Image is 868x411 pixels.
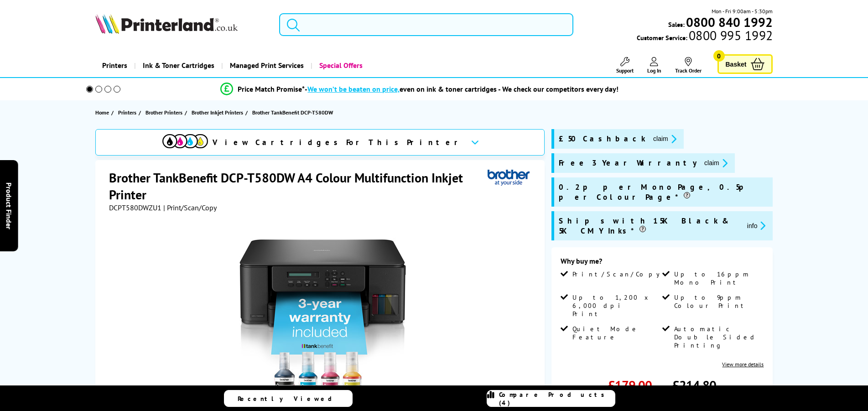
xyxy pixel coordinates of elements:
[647,57,661,74] a: Log In
[487,390,615,407] a: Compare Products (4)
[559,158,697,168] span: Free 3 Year Warranty
[311,54,369,77] a: Special Offers
[252,108,335,117] a: Brother TankBenefit DCP-T580DW
[712,7,773,16] span: Mon - Fri 9:00am - 5:30pm
[572,325,660,341] span: Quiet Mode Feature
[717,54,773,74] a: Basket 0
[134,54,221,77] a: Ink & Toner Cartridges
[674,270,762,286] span: Up to 16ppm Mono Print
[499,390,615,407] span: Compare Products (4)
[702,158,730,168] button: promo-description
[726,58,747,70] span: Basket
[616,57,634,74] a: Support
[687,31,773,40] span: 0800 995 1992
[668,20,685,29] span: Sales:
[559,134,646,144] span: £50 Cashback
[252,108,333,117] span: Brother TankBenefit DCP-T580DW
[608,377,652,394] span: £179.00
[238,395,341,403] span: Recently Viewed
[95,108,109,117] span: Home
[559,216,740,236] span: Ships with 15K Black & 5K CMY Inks*
[163,203,217,212] span: | Print/Scan/Copy
[647,67,661,74] span: Log In
[118,108,139,117] a: Printers
[572,270,666,278] span: Print/Scan/Copy
[672,377,716,394] span: £214.80
[162,134,208,148] img: View Cartridges
[143,54,214,77] span: Ink & Toner Cartridges
[221,54,311,77] a: Managed Print Services
[713,50,725,62] span: 0
[192,108,245,117] a: Brother Inkjet Printers
[616,67,634,74] span: Support
[232,230,411,409] img: Brother TankBenefit DCP-T580DW
[146,108,182,117] span: Brother Printers
[109,203,161,212] span: DCPT580DWZU1
[685,18,773,26] a: 0800 840 1992
[744,220,769,231] button: promo-description
[559,182,768,202] span: 0.2p per Mono Page, 0.5p per Colour Page*
[572,293,660,318] span: Up to 1,200 x 6,000 dpi Print
[307,84,400,94] span: We won’t be beaten on price,
[238,84,305,94] span: Price Match Promise*
[224,390,353,407] a: Recently Viewed
[192,108,243,117] span: Brother Inkjet Printers
[675,57,702,74] a: Track Order
[561,256,764,270] div: Why buy me?
[118,108,136,117] span: Printers
[305,84,619,94] div: - even on ink & toner cartridges - We check our competitors every day!
[5,182,14,229] span: Product Finder
[686,14,773,31] b: 0800 840 1992
[674,293,762,310] span: Up to 9ppm Colour Print
[722,361,764,368] a: View more details
[95,14,238,34] img: Printerland Logo
[650,134,679,144] button: promo-description
[488,169,530,186] img: Brother
[95,54,134,77] a: Printers
[95,108,111,117] a: Home
[637,31,773,42] span: Customer Service:
[674,325,762,349] span: Automatic Double Sided Printing
[95,14,268,36] a: Printerland Logo
[146,108,185,117] a: Brother Printers
[109,169,488,203] h1: Brother TankBenefit DCP-T580DW A4 Colour Multifunction Inkjet Printer
[213,137,463,147] span: View Cartridges For This Printer
[74,81,766,97] li: modal_Promise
